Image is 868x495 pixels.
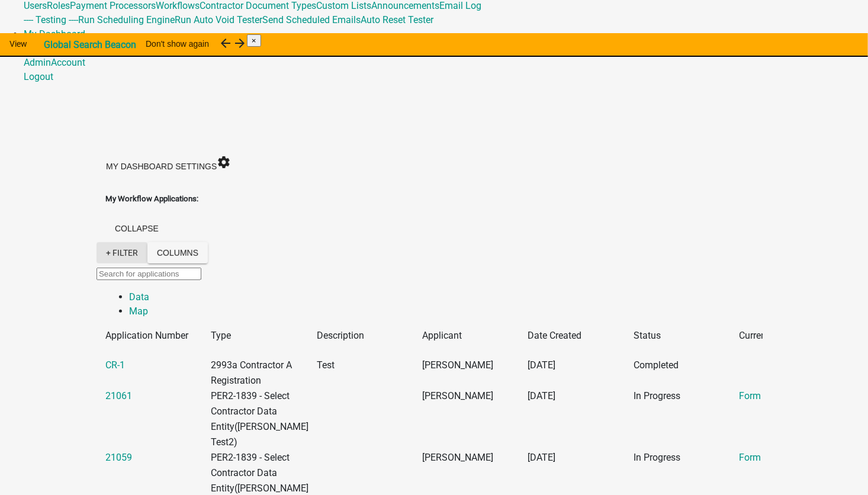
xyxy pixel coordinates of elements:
[422,452,493,463] span: Nichole Hutchins
[105,359,125,371] a: CR-1
[78,14,175,25] a: Run Scheduling Engine
[233,36,247,50] i: arrow_forward
[740,328,845,343] datatable-header-cell: Current Activity
[528,390,556,401] span: 08/15/2025
[634,330,661,341] span: Status
[634,359,679,371] span: Completed
[147,242,208,263] button: Columns
[24,28,85,40] a: My Dashboard
[106,162,217,171] span: My Dashboard Settings
[51,57,85,68] a: Account
[24,71,53,82] a: Logout
[97,242,147,263] a: + Filter
[105,330,188,341] span: Application Number
[211,330,231,341] span: Type
[211,390,308,448] span: PER2-1839 - Select Contractor Data Entity(Shawn Test2)
[528,452,556,463] span: 08/15/2025
[528,328,634,343] datatable-header-cell: Date Created
[317,330,364,341] span: Description
[129,306,148,317] a: Map
[105,452,132,463] a: 21059
[24,57,51,68] a: Admin
[528,330,582,341] span: Date Created
[129,291,149,303] a: Data
[105,390,132,401] a: 21061
[24,56,868,84] div: [EMAIL_ADDRESS][DOMAIN_NAME]
[262,14,361,25] a: Send Scheduled Emails
[422,328,528,343] datatable-header-cell: Applicant
[211,328,316,343] datatable-header-cell: Type
[105,328,211,343] datatable-header-cell: Application Number
[218,36,233,50] i: arrow_back
[217,155,231,169] i: settings
[317,359,335,371] span: Test
[252,36,256,45] span: ×
[175,14,262,25] a: Run Auto Void Tester
[634,328,739,343] datatable-header-cell: Status
[97,268,201,280] input: Search for applications
[422,359,493,371] span: Nichole Hutchins
[740,330,803,341] span: Current Activity
[740,390,761,401] a: Form
[44,39,136,50] strong: Global Search Beacon
[740,452,761,463] a: Form
[317,328,422,343] datatable-header-cell: Description
[105,193,763,205] h5: My Workflow Applications:
[422,390,493,401] span: Nichole Hutchins
[105,218,168,239] button: collapse
[634,452,680,463] span: In Progress
[528,359,556,371] span: 08/18/2025
[136,33,218,54] button: Don't show again
[211,359,292,386] span: 2993a Contractor A Registration
[422,330,462,341] span: Applicant
[361,14,433,25] a: Auto Reset Tester
[24,14,78,25] a: ---- Testing ----
[634,390,680,401] span: In Progress
[97,150,240,177] button: My Dashboard Settingssettings
[247,34,261,47] button: Close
